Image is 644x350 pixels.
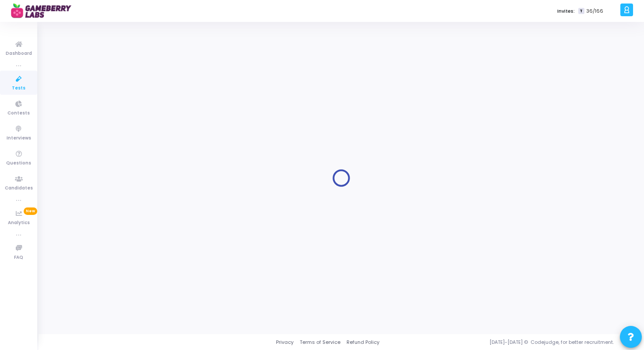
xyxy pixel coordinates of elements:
[347,339,379,346] a: Refund Policy
[557,7,575,15] label: Invites:
[6,50,32,57] span: Dashboard
[14,254,23,261] span: FAQ
[7,110,30,117] span: Contests
[12,85,25,92] span: Tests
[24,207,37,215] span: New
[5,185,33,192] span: Candidates
[7,135,31,142] span: Interviews
[6,160,31,167] span: Questions
[578,8,584,14] span: T
[379,339,633,346] div: [DATE]-[DATE] © Codejudge, for better recruitment.
[276,339,294,346] a: Privacy
[586,7,603,15] span: 36/166
[300,339,340,346] a: Terms of Service
[11,2,77,20] img: logo
[8,219,30,227] span: Analytics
